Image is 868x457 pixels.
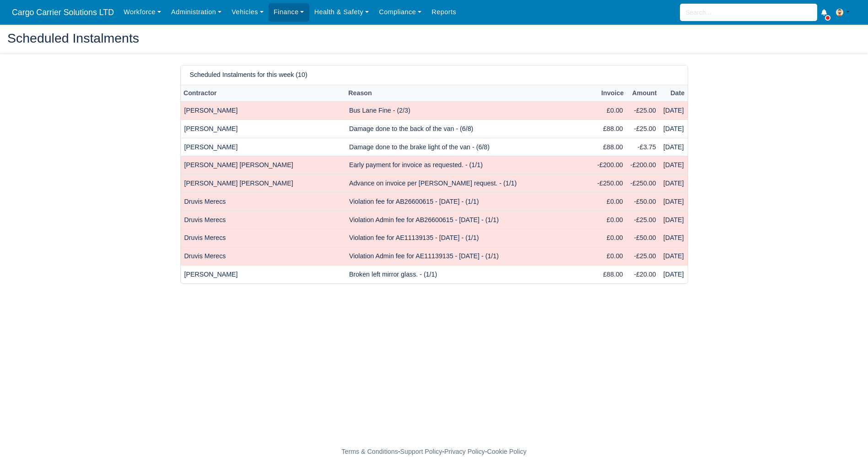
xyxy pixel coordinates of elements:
td: [DATE] [660,266,688,283]
h2: Scheduled Instalments [7,32,861,44]
td: -£25.00 [626,211,659,229]
td: -£50.00 [626,229,659,247]
td: £88.00 [593,138,626,156]
td: [DATE] [660,229,688,247]
td: Druvis Merecs [181,247,345,266]
a: Cookie Policy [487,448,526,455]
td: -£20.00 [626,266,659,283]
td: Advance on invoice per [PERSON_NAME] request. - (1/1) [345,174,593,193]
td: £0.00 [593,102,626,120]
a: Reports [426,3,461,21]
td: [DATE] [660,174,688,193]
td: Druvis Merecs [181,229,345,247]
th: Amount [626,85,659,102]
td: [PERSON_NAME] [PERSON_NAME] [181,156,345,174]
td: [DATE] [660,247,688,266]
td: Violation fee for AB26600615 - [DATE] - (1/1) [345,192,593,211]
td: [PERSON_NAME] [181,266,345,283]
td: Bus Lane Fine - (2/3) [345,102,593,120]
td: [PERSON_NAME] [181,138,345,156]
td: £88.00 [593,266,626,283]
a: Finance [269,3,309,21]
td: [PERSON_NAME] [181,120,345,138]
td: Druvis Merecs [181,211,345,229]
td: [PERSON_NAME] [PERSON_NAME] [181,174,345,193]
td: -£50.00 [626,192,659,211]
td: [DATE] [660,138,688,156]
a: Administration [166,3,226,21]
td: -£250.00 [626,174,659,193]
td: [DATE] [660,211,688,229]
a: Compliance [374,3,426,21]
td: [DATE] [660,192,688,211]
td: Damage done to the brake light of the van - (6/8) [345,138,593,156]
th: Reason [345,85,593,102]
td: [DATE] [660,102,688,120]
td: Damage done to the back of the van - (6/8) [345,120,593,138]
td: [PERSON_NAME] [181,102,345,120]
td: £0.00 [593,192,626,211]
th: Invoice [593,85,626,102]
td: Early payment for invoice as requested. - (1/1) [345,156,593,174]
td: Druvis Merecs [181,192,345,211]
a: Health & Safety [309,3,374,21]
a: Cargo Carrier Solutions LTD [7,4,119,22]
td: £0.00 [593,211,626,229]
a: Support Policy [400,448,442,455]
td: £88.00 [593,120,626,138]
th: Contractor [181,85,345,102]
input: Search... [680,4,817,21]
td: Violation Admin fee for AE11139135 - [DATE] - (1/1) [345,247,593,266]
td: -£200.00 [593,156,626,174]
a: Workforce [119,3,166,21]
td: [DATE] [660,156,688,174]
td: [DATE] [660,120,688,138]
a: Vehicles [226,3,269,21]
td: -£200.00 [626,156,659,174]
h6: Scheduled Instalments for this week (10) [190,71,307,79]
th: Date [660,85,688,102]
div: Scheduled Instalments [0,24,868,54]
td: -£25.00 [626,120,659,138]
td: Violation fee for AE11139135 - [DATE] - (1/1) [345,229,593,247]
td: -£3.75 [626,138,659,156]
td: -£25.00 [626,102,659,120]
td: £0.00 [593,247,626,266]
a: Terms & Conditions [341,448,398,455]
td: Violation Admin fee for AB26600615 - [DATE] - (1/1) [345,211,593,229]
div: - - - [173,446,695,457]
td: -£25.00 [626,247,659,266]
td: -£250.00 [593,174,626,193]
a: Privacy Policy [444,448,485,455]
td: Broken left mirror glass. - (1/1) [345,266,593,283]
td: £0.00 [593,229,626,247]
